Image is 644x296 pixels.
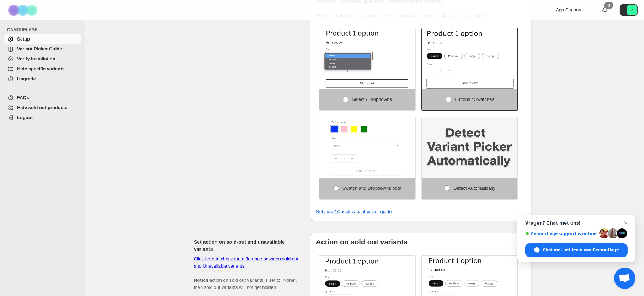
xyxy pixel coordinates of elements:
[4,64,81,74] a: Hide specific variants
[4,74,81,84] a: Upgrade
[352,97,392,102] span: Select / Dropdowns
[17,46,62,52] span: Variant Picker Guide
[631,8,633,12] text: 2
[342,185,401,191] span: Swatch and Dropdowns both
[194,238,299,253] h2: Set action on sold-out and unavailable variants
[525,231,597,236] span: Camouflage support is online
[4,113,81,123] a: Logout
[17,115,33,120] span: Logout
[453,185,495,191] span: Detect Automatically
[316,238,408,246] b: Action on sold out variants
[627,5,637,15] span: Avatar with initials 2
[454,97,494,102] span: Buttons / Swatches
[319,28,415,89] img: Select / Dropdowns
[4,44,81,54] a: Variant Picker Guide
[4,54,81,64] a: Verify Installation
[543,247,619,253] span: Chat met het team van Camouflage
[7,27,82,33] span: CAMOUFLAGE
[620,4,638,16] button: Avatar with initials 2
[319,117,415,178] img: Swatch and Dropdowns both
[525,243,628,257] span: Chat met het team van Camouflage
[422,117,518,178] img: Detect Automatically
[194,256,298,290] span: If action on sold out variants is set to "None", then sold out variants will not get hidden
[604,2,613,9] div: 0
[17,95,29,100] span: FAQs
[601,6,608,14] a: 0
[4,93,81,103] a: FAQs
[194,278,206,283] b: Note:
[614,268,635,289] a: Open de chat
[17,76,36,81] span: Upgrade
[17,56,55,61] span: Verify Installation
[556,7,581,12] span: App Support
[316,209,392,214] a: Not sure? Check variant picker guide
[6,0,41,20] img: Camouflage
[4,34,81,44] a: Setup
[17,66,65,71] span: Hide specific variants
[422,28,518,89] img: Buttons / Swatches
[194,256,298,269] a: Click here to check the difference between sold out and Unavailable variants
[525,220,628,226] span: Vragen? Chat met ons!
[17,36,30,42] span: Setup
[4,103,81,113] a: Hide sold out products
[17,105,68,110] span: Hide sold out products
